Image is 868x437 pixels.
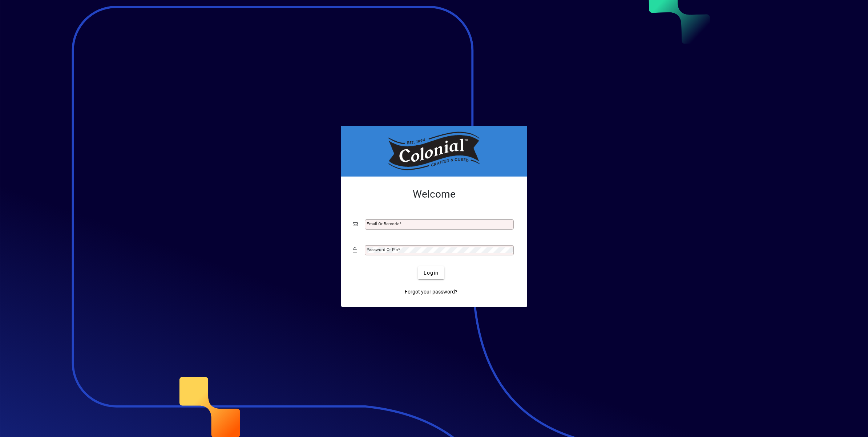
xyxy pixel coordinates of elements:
span: Forgot your password? [405,288,457,296]
mat-label: Password or Pin [367,247,398,252]
button: Login [418,266,444,279]
span: Login [424,269,439,277]
mat-label: Email or Barcode [367,221,399,226]
a: Forgot your password? [402,285,460,298]
h2: Welcome [353,188,516,201]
